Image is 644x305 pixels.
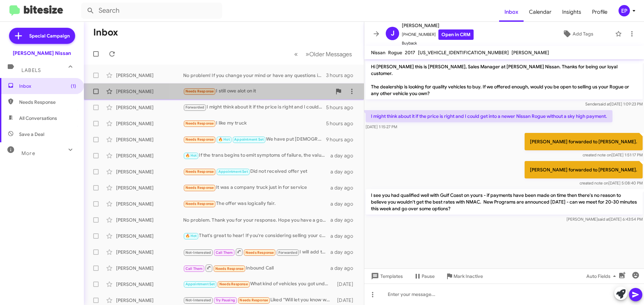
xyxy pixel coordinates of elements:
[116,201,183,207] div: [PERSON_NAME]
[234,137,264,142] span: Appointment Set
[586,270,619,282] span: Auto Fields
[116,281,183,288] div: [PERSON_NAME]
[326,72,359,79] div: 3 hours ago
[116,120,183,127] div: [PERSON_NAME]
[277,249,299,256] span: Forwarded
[583,152,643,157] span: [DATE] 1:51:17 PM
[116,249,183,255] div: [PERSON_NAME]
[185,298,211,302] span: Not-Interested
[438,29,474,40] a: Open in CRM
[402,29,474,40] span: [PHONE_NUMBER]
[326,104,359,111] div: 5 hours ago
[330,217,359,223] div: a day ago
[543,28,612,40] button: Add Tags
[388,50,402,56] span: Rogue
[29,32,70,39] span: Special Campaign
[183,217,330,223] div: No problem. Thank you for your response. Hope you have a good day as well!
[499,2,524,22] a: Inbox
[619,5,630,16] div: EP
[598,217,609,222] span: said at
[366,110,612,122] p: I might think about it if the price is right and I could get into a newer Nissan Rogue without a ...
[306,50,309,58] span: »
[453,270,483,282] span: Mark Inactive
[583,152,611,157] span: created note on
[371,50,385,56] span: Nissan
[580,180,643,185] span: [DATE] 5:08:40 PM
[183,248,330,256] div: I will add the Chevy exhaust system and engine control module
[290,47,356,61] nav: Page navigation example
[330,233,359,239] div: a day ago
[587,2,613,22] a: Profile
[302,47,356,61] button: Next
[408,270,440,282] button: Pause
[422,270,435,282] span: Pause
[185,169,214,174] span: Needs Response
[185,137,214,142] span: Needs Response
[216,250,233,255] span: Call Them
[185,153,197,158] span: 🔥 Hot
[116,233,183,239] div: [PERSON_NAME]
[580,180,608,185] span: created note on
[218,137,230,142] span: 🔥 Hot
[330,184,359,191] div: a day ago
[116,136,183,143] div: [PERSON_NAME]
[330,201,359,207] div: a day ago
[370,270,403,282] span: Templates
[567,217,643,222] span: [PERSON_NAME] [DATE] 6:43:54 PM
[183,72,326,79] div: No problem! If you change your mind or have any questions in the future, feel free to reach out. ...
[366,61,643,99] p: Hi [PERSON_NAME] this is [PERSON_NAME], Sales Manager at [PERSON_NAME] Nissan. Thanks for being o...
[391,28,394,39] span: J
[330,265,359,272] div: a day ago
[405,50,415,56] span: 2017
[215,266,244,271] span: Needs Response
[216,298,235,302] span: Try Pausing
[183,120,326,127] div: I like my truck
[334,297,359,304] div: [DATE]
[116,217,183,223] div: [PERSON_NAME]
[512,50,549,56] span: [PERSON_NAME]
[402,40,474,47] span: Buyback
[239,298,268,302] span: Needs Response
[13,50,71,57] div: [PERSON_NAME] Nissan
[183,232,330,240] div: That's great to hear! If you're considering selling your current vehicle, we'd love to discuss it...
[418,50,509,56] span: [US_VEHICLE_IDENTIFICATION_NUMBER]
[183,168,330,175] div: Did not received offer yet
[183,103,326,111] div: I might think about it if the price is right and I could get into a newer Nissan Rogue without a ...
[116,168,183,175] div: [PERSON_NAME]
[183,87,332,95] div: I still owe alot on it
[218,169,248,174] span: Appointment Set
[9,28,75,44] a: Special Campaign
[185,121,214,126] span: Needs Response
[116,72,183,79] div: [PERSON_NAME]
[21,67,41,73] span: Labels
[557,2,587,22] a: Insights
[326,136,359,143] div: 9 hours ago
[183,200,330,208] div: The offer was logically fair.
[183,152,330,159] div: If the trans begins to emit symptoms of failure, the value will decrease to around $1800-2000
[364,270,408,282] button: Templates
[366,124,397,129] span: [DATE] 1:15:27 PM
[183,184,330,192] div: It was a company truck just in for service
[185,234,197,238] span: 🔥 Hot
[183,280,334,288] div: What kind of vehicles you got under 10k?
[185,282,215,286] span: Appointment Set
[19,83,76,89] span: Inbox
[116,104,183,111] div: [PERSON_NAME]
[116,152,183,159] div: [PERSON_NAME]
[330,152,359,159] div: a day ago
[326,120,359,127] div: 5 hours ago
[524,2,557,22] a: Calendar
[613,5,637,16] button: EP
[330,168,359,175] div: a day ago
[19,99,76,105] span: Needs Response
[525,161,643,178] p: [PERSON_NAME] forwarded to [PERSON_NAME].
[19,131,44,138] span: Save a Deal
[183,296,334,304] div: Liked “Will let you know when it arrives so we can set up a test drive.”
[585,101,643,106] span: Sender [DATE] 1:09:23 PM
[116,265,183,272] div: [PERSON_NAME]
[581,270,624,282] button: Auto Fields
